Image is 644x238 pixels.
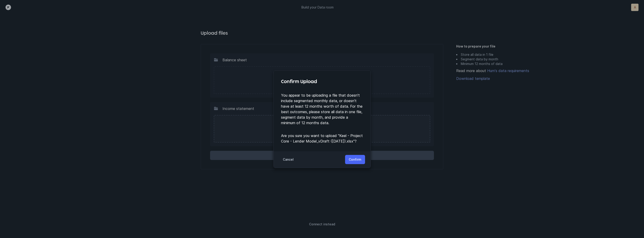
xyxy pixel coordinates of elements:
[281,78,363,85] h4: Confirm Upload
[279,155,297,164] button: Cancel
[345,155,365,164] button: Confirm
[349,157,361,162] p: Confirm
[281,92,363,126] p: You appear to be uploading a file that doesn't include segmented monthly data, or doesn't have at...
[281,133,363,144] p: Are you sure you want to upload " Keel - Project Core - Lender Model_vDraft ([DATE]).xlsx "?
[283,157,294,162] p: Cancel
